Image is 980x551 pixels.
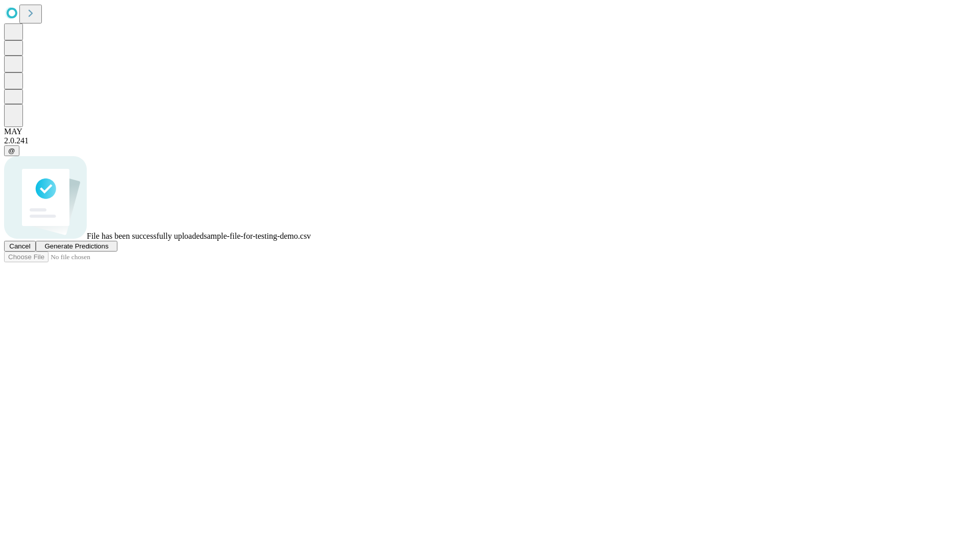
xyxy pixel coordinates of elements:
span: Cancel [9,242,31,250]
span: sample-file-for-testing-demo.csv [204,232,311,240]
button: @ [4,145,19,156]
div: 2.0.241 [4,136,976,145]
span: @ [8,147,15,155]
button: Cancel [4,241,36,252]
button: Generate Predictions [36,241,117,252]
span: Generate Predictions [44,242,108,250]
span: File has been successfully uploaded [87,232,204,240]
div: MAY [4,127,976,136]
